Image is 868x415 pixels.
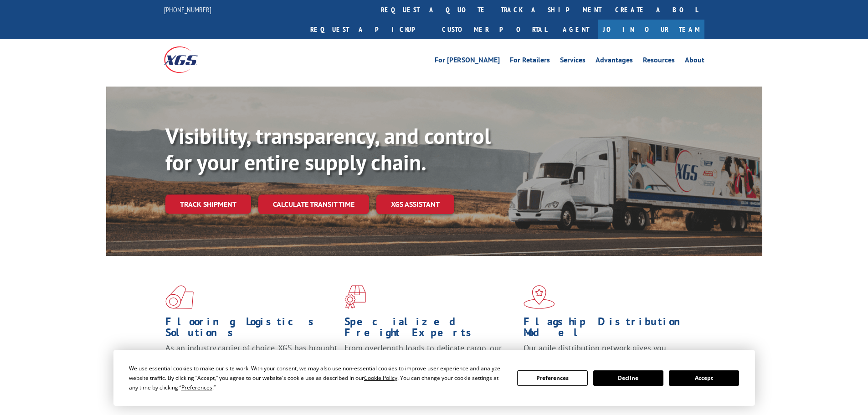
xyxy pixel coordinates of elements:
[524,285,555,309] img: xgs-icon-flagship-distribution-model-red
[165,285,194,309] img: xgs-icon-total-supply-chain-intelligence-red
[113,350,755,406] div: Cookie Consent Prompt
[593,370,663,386] button: Decline
[258,195,369,214] a: Calculate transit time
[560,56,586,67] a: Services
[435,20,554,39] a: Customer Portal
[344,316,517,343] h1: Specialized Freight Experts
[435,56,500,67] a: For [PERSON_NAME]
[364,374,397,382] span: Cookie Policy
[303,20,435,39] a: Request a pickup
[165,122,491,176] b: Visibility, transparency, and control for your entire supply chain.
[344,285,366,309] img: xgs-icon-focused-on-flooring-red
[643,56,675,67] a: Resources
[181,384,212,391] span: Preferences
[598,20,704,39] a: Join Our Team
[165,195,251,214] a: Track shipment
[344,343,517,383] p: From overlength loads to delicate cargo, our experienced staff knows the best way to move your fr...
[524,316,696,343] h1: Flagship Distribution Model
[165,343,337,375] span: As an industry carrier of choice, XGS has brought innovation and dedication to flooring logistics...
[510,56,550,67] a: For Retailers
[554,20,598,39] a: Agent
[164,5,211,14] a: [PHONE_NUMBER]
[524,343,691,364] span: Our agile distribution network gives you nationwide inventory management on demand.
[596,56,633,67] a: Advantages
[685,56,704,67] a: About
[129,364,506,392] div: We use essential cookies to make our site work. With your consent, we may also use non-essential ...
[165,316,338,343] h1: Flooring Logistics Solutions
[669,370,739,386] button: Accept
[517,370,587,386] button: Preferences
[376,195,454,214] a: XGS ASSISTANT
